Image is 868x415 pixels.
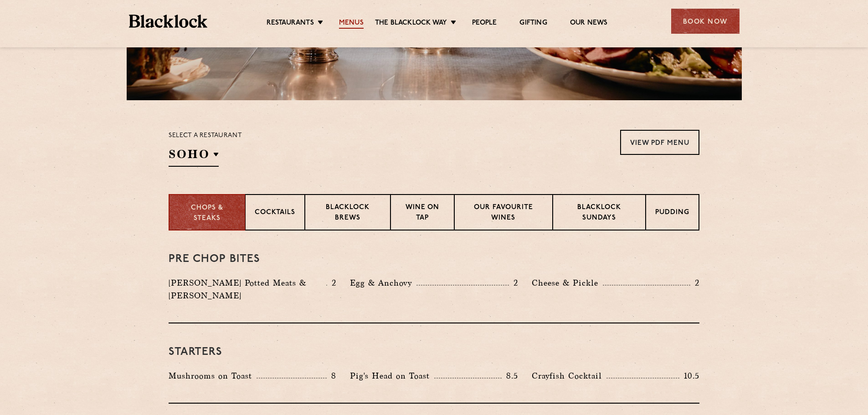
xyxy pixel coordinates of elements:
[179,203,236,224] p: Chops & Steaks
[327,370,336,382] p: 8
[519,19,547,29] a: Gifting
[509,277,518,289] p: 2
[620,130,699,155] a: View PDF Menu
[267,19,314,29] a: Restaurants
[671,9,740,34] div: Book Now
[169,146,219,167] h2: SOHO
[562,203,636,224] p: Blacklock Sundays
[129,15,208,28] img: BL_Textured_Logo-footer-cropped.svg
[679,370,699,382] p: 10.5
[532,277,603,289] p: Cheese & Pickle
[350,369,434,382] p: Pig's Head on Toast
[464,203,543,224] p: Our favourite wines
[169,253,699,265] h3: Pre Chop Bites
[690,277,699,289] p: 2
[400,203,445,224] p: Wine on Tap
[375,19,447,29] a: The Blacklock Way
[169,277,326,302] p: [PERSON_NAME] Potted Meats & [PERSON_NAME]
[655,208,689,219] p: Pudding
[169,346,699,358] h3: Starters
[339,19,364,29] a: Menus
[255,208,295,219] p: Cocktails
[502,370,518,382] p: 8.5
[327,277,336,289] p: 2
[570,19,608,29] a: Our News
[314,203,381,224] p: Blacklock Brews
[350,277,416,289] p: Egg & Anchovy
[169,369,257,382] p: Mushrooms on Toast
[169,130,242,142] p: Select a restaurant
[472,19,497,29] a: People
[532,369,606,382] p: Crayfish Cocktail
